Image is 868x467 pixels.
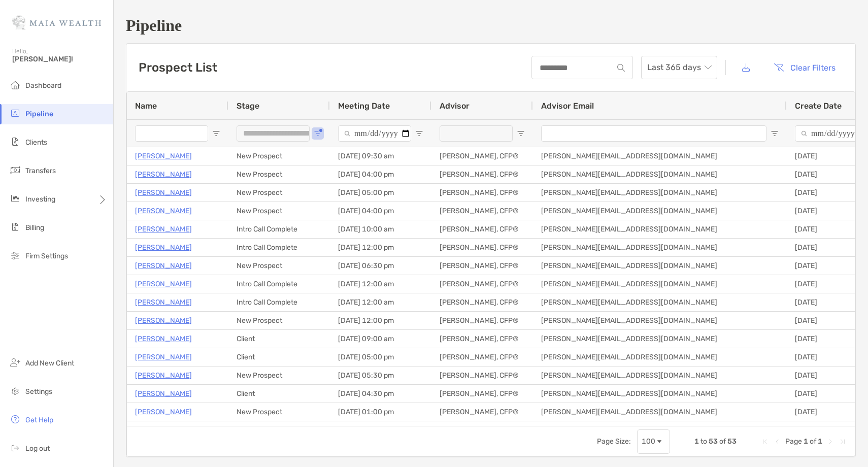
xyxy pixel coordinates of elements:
[228,312,330,329] div: New Prospect
[709,437,718,446] span: 53
[431,147,533,165] div: [PERSON_NAME], CFP®
[135,168,192,181] a: [PERSON_NAME]
[9,356,21,369] img: add_new_client icon
[228,403,330,421] div: New Prospect
[135,278,192,290] p: [PERSON_NAME]
[228,366,330,384] div: New Prospect
[727,437,737,446] span: 53
[228,165,330,183] div: New Prospect
[637,429,670,454] div: Page Size
[9,385,21,397] img: settings icon
[533,147,787,165] div: [PERSON_NAME][EMAIL_ADDRESS][DOMAIN_NAME]
[431,202,533,220] div: [PERSON_NAME], CFP®
[135,406,192,418] a: [PERSON_NAME]
[826,438,834,446] div: Next Page
[228,293,330,311] div: Intro Call Complete
[338,101,390,111] span: Meeting Date
[330,147,431,165] div: [DATE] 09:30 am
[228,385,330,403] div: Client
[330,220,431,238] div: [DATE] 10:00 am
[9,221,21,233] img: billing icon
[597,437,631,446] div: Page Size:
[795,101,842,111] span: Create Date
[25,81,61,90] span: Dashboard
[228,348,330,366] div: Client
[135,314,192,327] p: [PERSON_NAME]
[228,220,330,238] div: Intro Call Complete
[25,416,53,424] span: Get Help
[9,107,21,119] img: pipeline icon
[431,312,533,329] div: [PERSON_NAME], CFP®
[533,348,787,366] div: [PERSON_NAME][EMAIL_ADDRESS][DOMAIN_NAME]
[533,202,787,220] div: [PERSON_NAME][EMAIL_ADDRESS][DOMAIN_NAME]
[533,385,787,403] div: [PERSON_NAME][EMAIL_ADDRESS][DOMAIN_NAME]
[431,366,533,384] div: [PERSON_NAME], CFP®
[533,293,787,311] div: [PERSON_NAME][EMAIL_ADDRESS][DOMAIN_NAME]
[818,437,822,446] span: 1
[773,438,781,446] div: Previous Page
[330,184,431,202] div: [DATE] 05:00 pm
[533,184,787,202] div: [PERSON_NAME][EMAIL_ADDRESS][DOMAIN_NAME]
[533,257,787,275] div: [PERSON_NAME][EMAIL_ADDRESS][DOMAIN_NAME]
[330,385,431,403] div: [DATE] 04:30 pm
[126,16,856,35] h1: Pipeline
[431,403,533,421] div: [PERSON_NAME], CFP®
[135,369,192,382] a: [PERSON_NAME]
[694,437,699,446] span: 1
[533,165,787,183] div: [PERSON_NAME][EMAIL_ADDRESS][DOMAIN_NAME]
[135,332,192,345] a: [PERSON_NAME]
[771,129,779,138] button: Open Filter Menu
[541,125,766,142] input: Advisor Email Filter Input
[135,296,192,309] a: [PERSON_NAME]
[25,223,44,232] span: Billing
[795,125,868,142] input: Create Date Filter Input
[533,330,787,348] div: [PERSON_NAME][EMAIL_ADDRESS][DOMAIN_NAME]
[541,101,594,111] span: Advisor Email
[431,220,533,238] div: [PERSON_NAME], CFP®
[135,223,192,236] p: [PERSON_NAME]
[135,241,192,254] p: [PERSON_NAME]
[431,385,533,403] div: [PERSON_NAME], CFP®
[533,220,787,238] div: [PERSON_NAME][EMAIL_ADDRESS][DOMAIN_NAME]
[237,101,259,111] span: Stage
[228,184,330,202] div: New Prospect
[25,252,68,260] span: Firm Settings
[314,129,322,138] button: Open Filter Menu
[533,312,787,329] div: [PERSON_NAME][EMAIL_ADDRESS][DOMAIN_NAME]
[9,164,21,176] img: transfers icon
[135,101,157,111] span: Name
[135,125,208,142] input: Name Filter Input
[330,403,431,421] div: [DATE] 01:00 pm
[25,138,47,147] span: Clients
[135,259,192,272] a: [PERSON_NAME]
[431,293,533,311] div: [PERSON_NAME], CFP®
[330,330,431,348] div: [DATE] 09:00 am
[338,125,411,142] input: Meeting Date Filter Input
[9,442,21,454] img: logout icon
[135,424,192,437] a: [PERSON_NAME]
[431,421,533,439] div: [PERSON_NAME], CFP®
[533,403,787,421] div: [PERSON_NAME][EMAIL_ADDRESS][DOMAIN_NAME]
[135,387,192,400] p: [PERSON_NAME]
[9,79,21,91] img: dashboard icon
[135,150,192,162] a: [PERSON_NAME]
[431,239,533,256] div: [PERSON_NAME], CFP®
[12,4,101,41] img: Zoe Logo
[431,257,533,275] div: [PERSON_NAME], CFP®
[431,165,533,183] div: [PERSON_NAME], CFP®
[212,129,220,138] button: Open Filter Menu
[25,444,50,453] span: Log out
[228,239,330,256] div: Intro Call Complete
[766,56,843,79] button: Clear Filters
[135,351,192,363] a: [PERSON_NAME]
[25,387,52,396] span: Settings
[533,275,787,293] div: [PERSON_NAME][EMAIL_ADDRESS][DOMAIN_NAME]
[839,438,847,446] div: Last Page
[330,257,431,275] div: [DATE] 06:30 pm
[25,110,53,118] span: Pipeline
[139,60,217,75] h3: Prospect List
[135,205,192,217] a: [PERSON_NAME]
